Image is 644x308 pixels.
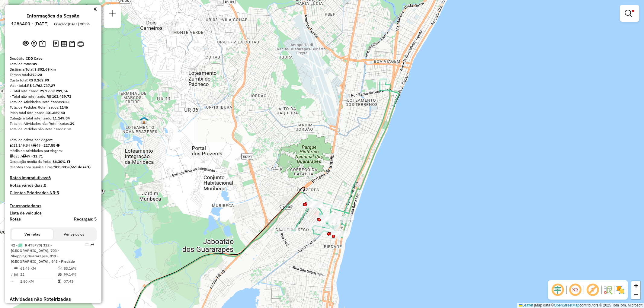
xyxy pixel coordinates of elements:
[53,159,66,164] strong: 86,30%
[616,285,625,295] img: Exibir/Ocultar setores
[63,265,94,271] td: 83,16%
[10,105,97,110] div: Total de Pedidos Roteirizados:
[22,154,26,158] i: Total de rotas
[568,283,582,297] span: Ocultar NR
[20,278,57,284] td: 2,80 KM
[10,296,97,302] h4: Atividades não Roteirizadas
[634,291,638,298] span: −
[44,183,46,188] strong: 0
[27,83,55,88] strong: R$ 1.762.737,27
[28,78,49,82] strong: R$ 3.263,90
[10,183,97,188] h4: Rotas vários dias:
[10,154,97,159] div: 623 / 49 =
[60,40,68,48] button: Visualizar relatório de Roteirização
[30,72,42,77] strong: 372:20
[52,21,92,27] div: Criação: [DATE] 20:06
[76,40,85,48] button: Imprimir Rotas
[70,121,74,126] strong: 39
[140,116,148,124] img: WCL | Jardim Jordão
[10,175,97,180] h4: Rotas improdutivas:
[68,40,76,48] button: Visualizar Romaneio
[10,78,97,83] div: Custo total:
[10,56,97,61] div: Depósito:
[20,265,57,271] td: 61,49 KM
[632,10,634,12] span: Filtro Ativo
[11,243,75,264] span: 42 -
[54,165,69,169] strong: 100,00%
[10,148,97,154] div: Média de Atividades por viagem:
[10,121,97,126] div: Total de Atividades não Roteirizadas:
[46,94,71,99] strong: R$ 103.439,73
[30,39,38,49] button: Centralizar mapa no depósito ou ponto de apoio
[11,278,14,284] td: =
[58,280,61,283] i: Tempo total em rota
[10,88,97,94] div: - Total roteirizado:
[53,229,95,240] button: Ver veículos
[631,281,640,290] a: Zoom in
[10,137,97,143] div: Total de caixas por viagem:
[53,116,70,120] strong: 11.149,84
[11,271,14,278] td: /
[25,243,41,247] span: RHT5F70
[11,243,75,264] span: | 122 - [GEOGRAPHIC_DATA], 703 - Shopping Guararapes, 913 - [GEOGRAPHIC_DATA] , 943 - Piedade
[10,203,97,208] h4: Transportadoras
[10,99,97,105] div: Total de Atividades Roteirizadas:
[10,165,54,169] span: Clientes com Service Time:
[67,160,70,164] em: Média calculada utilizando a maior ocupação (%Peso ou %Cubagem) de cada rota da sessão. Rotas cro...
[52,39,60,49] button: Logs desbloquear sessão
[14,273,18,276] i: Total de Atividades
[94,5,97,12] a: Clique aqui para minimizar o painel
[34,67,56,71] strong: 3.302,69 km
[32,144,36,147] i: Total de rotas
[10,94,97,99] div: - Total não roteirizado:
[10,61,97,67] div: Total de rotas:
[63,100,69,104] strong: 623
[10,159,51,164] span: Ocupação média da frota:
[550,283,565,297] span: Ocultar deslocamento
[56,190,59,195] strong: 5
[10,211,97,216] h4: Lista de veículos
[554,303,580,307] a: OpenStreetMap
[10,83,97,88] div: Valor total:
[43,143,55,148] strong: 227,55
[534,303,535,307] span: |
[603,285,613,295] img: Fluxo de ruas
[10,67,97,72] div: Distância Total:
[38,39,47,49] button: Painel de Sugestão
[40,89,68,93] strong: R$ 1.659.297,54
[14,267,18,270] i: Distância Total
[634,282,638,289] span: +
[10,143,97,148] div: 11.149,84 / 49 =
[10,144,13,147] i: Cubagem total roteirizado
[631,290,640,299] a: Zoom out
[10,72,97,78] div: Tempo total:
[10,154,13,158] i: Total de Atividades
[10,126,97,132] div: Total de Pedidos não Roteirizados:
[59,105,68,110] strong: 1146
[63,278,94,284] td: 07:43
[10,116,97,121] div: Cubagem total roteirizado:
[46,110,65,115] strong: 301.669,40
[33,154,43,158] strong: 12,71
[585,283,600,297] span: Exibir rótulo
[91,243,94,247] em: Rota exportada
[63,271,94,278] td: 99,14%
[11,229,53,240] button: Ver rotas
[622,7,637,19] a: Exibir filtros
[69,165,91,169] strong: (661 de 661)
[33,62,37,66] strong: 49
[26,56,43,61] strong: CDD Cabo
[519,303,533,307] a: Leaflet
[10,217,21,222] a: Rotas
[21,39,30,49] button: Exibir sessão original
[27,13,79,19] h4: Informações da Sessão
[10,190,97,195] h4: Clientes Priorizados NR:
[106,7,118,21] a: Nova sessão e pesquisa
[20,271,57,278] td: 22
[11,21,49,27] h6: 1286400 - [DATE]
[517,303,644,308] div: Map data © contributors,© 2025 TomTom, Microsoft
[56,144,59,147] i: Meta Caixas/viagem: 186,11 Diferença: 41,44
[66,127,71,131] strong: 59
[58,273,62,276] i: % de utilização da cubagem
